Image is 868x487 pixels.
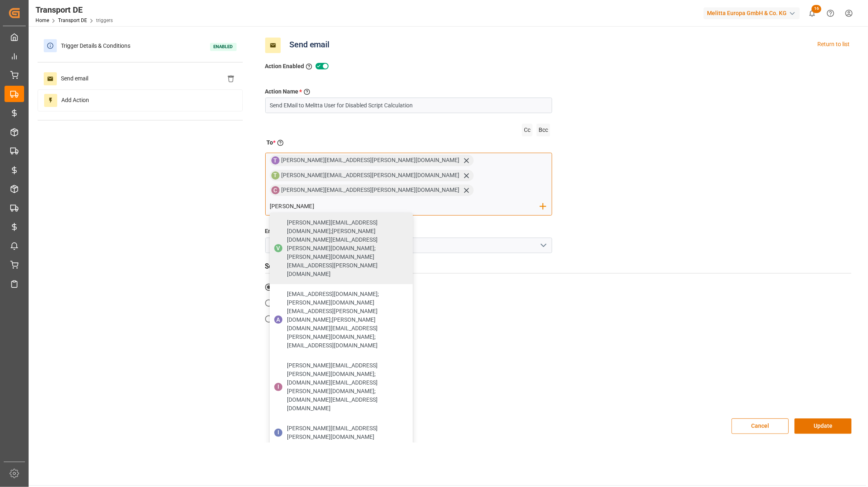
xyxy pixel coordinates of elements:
span: C [274,187,277,193]
span: V [277,245,280,251]
input: Type to search/select [265,238,552,253]
span: I [277,383,279,390]
span: T [274,157,277,164]
h2: To [266,138,275,147]
a: Transport DE [58,18,87,23]
button: Help Center [821,4,840,22]
h3: Schedule [265,262,852,272]
div: Return to list [818,38,850,53]
div: Transport DE [36,4,113,16]
span: [PERSON_NAME][EMAIL_ADDRESS][PERSON_NAME][DOMAIN_NAME] [281,187,459,193]
button: Melitta Europa GmbH & Co. KG [704,5,803,21]
span: [EMAIL_ADDRESS][DOMAIN_NAME];[PERSON_NAME][DOMAIN_NAME][EMAIL_ADDRESS][PERSON_NAME][DOMAIN_NAME];... [287,290,407,350]
div: scheduleType [265,279,406,327]
button: open menu [537,239,549,252]
span: [PERSON_NAME][EMAIL_ADDRESS][PERSON_NAME][DOMAIN_NAME] [287,424,407,441]
span: A [277,316,280,323]
button: show 16 new notifications [803,4,821,22]
label: Email Template [265,227,306,236]
span: Trigger Details & Conditions [57,40,134,52]
span: [PERSON_NAME][EMAIL_ADDRESS][PERSON_NAME][DOMAIN_NAME];[DOMAIN_NAME][EMAIL_ADDRESS][PERSON_NAME][... [287,361,407,413]
span: 16 [812,5,821,13]
span: I [277,429,279,436]
label: Action Enabled [265,62,304,71]
input: Action name [265,98,552,113]
span: Enabled [210,43,237,51]
span: [PERSON_NAME][EMAIL_ADDRESS][PERSON_NAME][DOMAIN_NAME] [281,157,459,163]
span: [PERSON_NAME][EMAIL_ADDRESS][PERSON_NAME][DOMAIN_NAME] [281,172,459,178]
span: Cc [522,124,532,136]
input: Enter To [270,200,540,213]
label: Action Name [265,87,299,96]
div: Melitta Europa GmbH & Co. KG [704,7,800,19]
span: T [274,172,277,178]
span: Bcc [537,124,550,136]
a: Home [36,18,49,23]
button: Cancel [732,418,789,434]
span: Send email [57,72,92,85]
button: Update [794,418,852,434]
span: [PERSON_NAME][EMAIL_ADDRESS][DOMAIN_NAME];[PERSON_NAME][DOMAIN_NAME][EMAIL_ADDRESS][PERSON_NAME][... [287,218,407,278]
span: Send email [286,38,333,53]
span: Add Action [57,94,93,107]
